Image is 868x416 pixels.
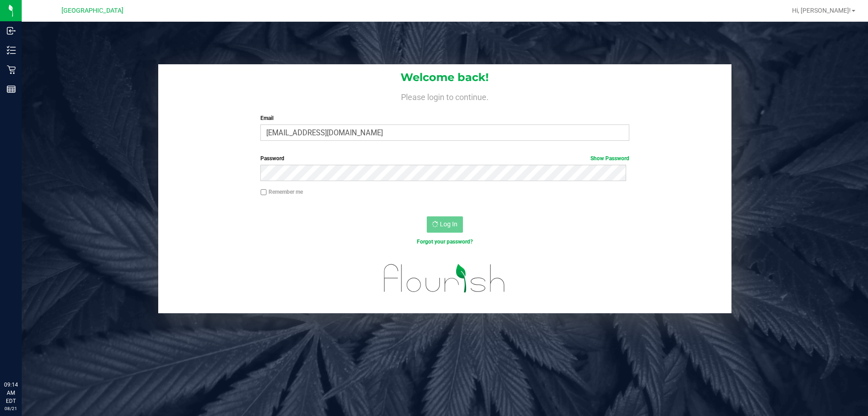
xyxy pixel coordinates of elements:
[7,26,16,35] inline-svg: Inbound
[158,72,731,83] h1: Welcome back!
[260,189,267,196] input: Remember me
[260,155,284,162] span: Password
[260,188,303,196] label: Remember me
[373,255,516,301] img: flourish_logo.svg
[158,91,731,101] h4: Please login to continue.
[4,405,18,412] p: 08/21
[260,114,629,122] label: Email
[792,7,851,14] span: Hi, [PERSON_NAME]!
[7,85,16,94] inline-svg: Reports
[427,216,463,233] button: Log In
[7,46,16,55] inline-svg: Inventory
[590,155,629,162] a: Show Password
[440,220,458,228] span: Log In
[4,381,18,405] p: 09:14 AM EDT
[61,7,123,14] span: [GEOGRAPHIC_DATA]
[7,65,16,74] inline-svg: Retail
[417,239,473,245] a: Forgot your password?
